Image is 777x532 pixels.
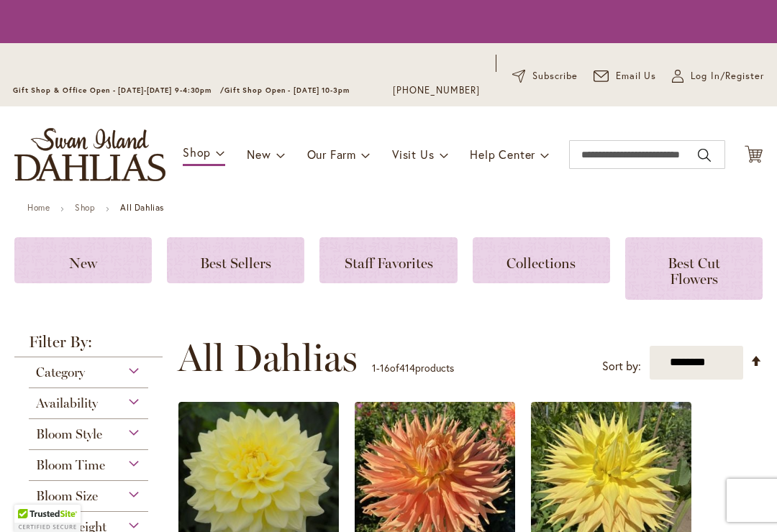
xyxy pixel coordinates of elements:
a: Best Cut Flowers [625,237,763,300]
span: All Dahlias [178,336,358,380]
iframe: Launch Accessibility Center [11,481,51,521]
span: 1 [372,361,376,375]
p: - of products [372,357,454,380]
span: Visit Us [392,147,434,162]
a: Shop [75,202,95,213]
a: Best Sellers [167,237,304,283]
span: Help Center [470,147,535,162]
span: Best Sellers [200,254,271,272]
span: Shop [183,145,211,160]
a: store logo [14,128,165,181]
strong: All Dahlias [120,202,164,213]
span: Collections [506,254,576,272]
span: Category [36,364,85,380]
a: Collections [473,237,610,283]
span: New [247,147,271,162]
button: Search [698,144,711,167]
span: 414 [399,361,415,375]
span: Log In/Register [691,69,764,83]
label: Sort by: [602,353,641,380]
span: Best Cut Flowers [668,254,720,288]
span: New [69,254,97,272]
span: Our Farm [307,147,356,162]
span: Bloom Time [36,457,105,473]
span: Availability [36,395,98,411]
a: Email Us [594,69,657,83]
span: Bloom Style [36,426,102,442]
a: Log In/Register [672,69,764,83]
a: New [14,237,152,283]
span: Staff Favorites [345,254,433,272]
strong: Filter By: [14,334,163,357]
span: Subscribe [532,69,578,83]
span: Email Us [616,69,657,83]
span: Gift Shop & Office Open - [DATE]-[DATE] 9-4:30pm / [13,86,224,95]
span: Bloom Size [36,488,98,504]
a: Subscribe [512,69,578,83]
span: Gift Shop Open - [DATE] 10-3pm [224,86,350,95]
span: 16 [380,361,390,375]
a: Staff Favorites [319,237,457,283]
a: Home [27,202,50,213]
a: [PHONE_NUMBER] [393,83,480,98]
